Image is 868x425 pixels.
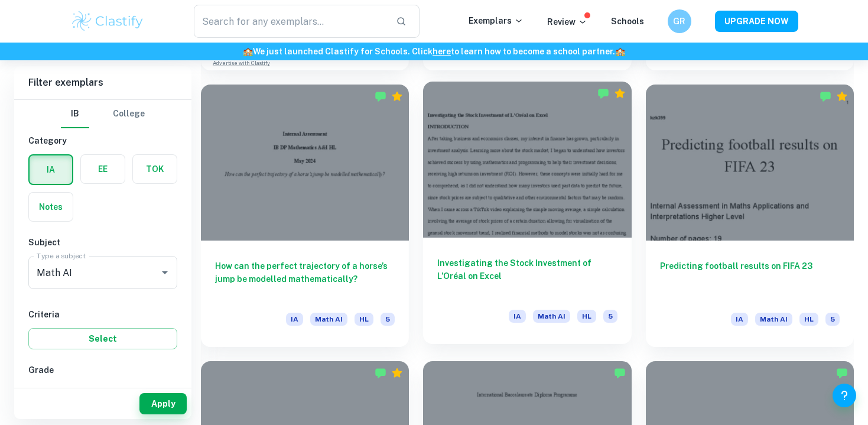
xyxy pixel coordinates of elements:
[213,59,270,67] a: Advertise with Clastify
[381,313,395,326] span: 5
[615,47,625,56] span: 🏫
[133,155,177,183] button: TOK
[597,87,609,99] img: Marked
[286,313,303,326] span: IA
[825,313,840,326] span: 5
[433,47,451,56] a: here
[215,259,395,299] h6: How can the perfect trajectory of a horse’s jump be modelled mathematically?
[715,11,798,32] button: UPGRADE NOW
[820,90,831,102] img: Marked
[14,66,191,99] h6: Filter exemplars
[157,264,173,281] button: Open
[423,85,631,347] a: Investigating the Stock Investment of L’Oréal on ExcelIAMath AIHL5
[672,15,686,28] h6: GR
[355,313,373,326] span: HL
[611,17,644,26] a: Schools
[375,367,386,379] img: Marked
[28,328,177,349] button: Select
[28,364,177,377] h6: Grade
[836,367,848,379] img: Marked
[755,313,792,326] span: Math AI
[30,155,72,184] button: IA
[799,313,818,326] span: HL
[646,85,854,347] a: Predicting football results on FIFA 23IAMath AIHL5
[391,367,403,379] div: Premium
[660,259,840,299] h6: Predicting football results on FIFA 23
[533,310,570,323] span: Math AI
[310,313,347,326] span: Math AI
[375,90,386,102] img: Marked
[29,193,73,221] button: Notes
[113,100,145,128] button: College
[243,47,253,56] span: 🏫
[614,367,626,379] img: Marked
[2,45,866,58] h6: We just launched Clastify for Schools. Click to learn how to become a school partner.
[437,257,617,296] h6: Investigating the Stock Investment of L’Oréal on Excel
[614,87,626,99] div: Premium
[391,90,403,102] div: Premium
[70,9,145,33] img: Clastify logo
[28,236,177,249] h6: Subject
[28,134,177,147] h6: Category
[139,393,187,414] button: Apply
[833,384,856,407] button: Help and Feedback
[28,308,177,321] h6: Criteria
[603,310,617,323] span: 5
[836,90,848,102] div: Premium
[81,155,125,183] button: EE
[61,100,89,128] button: IB
[469,14,524,27] p: Exemplars
[201,85,409,347] a: How can the perfect trajectory of a horse’s jump be modelled mathematically?IAMath AIHL5
[731,313,748,326] span: IA
[194,5,387,38] input: Search for any exemplars...
[509,310,526,323] span: IA
[61,100,145,128] div: Filter type choice
[577,310,596,323] span: HL
[37,251,86,261] label: Type a subject
[547,15,587,28] p: Review
[668,9,691,33] button: GR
